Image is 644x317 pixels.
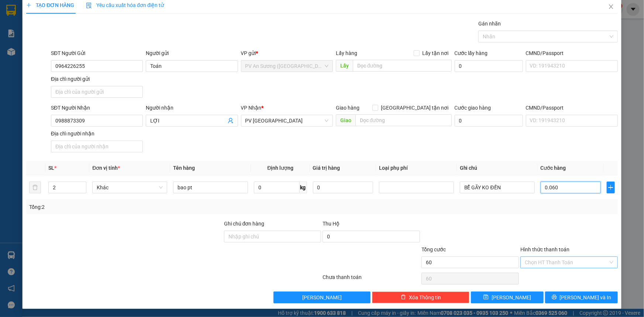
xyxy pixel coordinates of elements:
div: Tổng: 2 [29,203,249,211]
img: icon [86,3,92,8]
button: save[PERSON_NAME] [471,292,544,303]
button: deleteXóa Thông tin [372,292,469,303]
span: kg [300,182,307,193]
div: Địa chỉ người gửi [51,75,143,83]
span: Giá trị hàng [313,165,340,171]
span: Lấy tận nơi [420,49,452,57]
span: plus [607,185,614,190]
span: user-add [228,118,234,124]
span: Định lượng [267,165,293,171]
button: plus [607,182,615,193]
div: CMND/Passport [526,104,618,112]
th: Ghi chú [457,161,538,175]
input: Ghi chú đơn hàng [224,231,321,242]
span: [PERSON_NAME] [302,293,342,302]
button: delete [29,182,41,193]
label: Cước lấy hàng [455,50,488,56]
input: Cước lấy hàng [455,60,523,72]
span: delete [401,294,406,300]
input: Dọc đường [355,114,452,126]
span: Xóa Thông tin [409,293,441,302]
div: CMND/Passport [526,49,618,57]
button: [PERSON_NAME] [273,292,371,303]
span: Lấy hàng [336,50,357,56]
input: Địa chỉ của người gửi [51,86,143,98]
label: Cước giao hàng [455,105,491,111]
div: Chưa thanh toán [322,273,421,286]
li: Hotline: 1900 8153 [69,27,309,37]
div: Địa chỉ người nhận [51,130,143,138]
input: Địa chỉ của người nhận [51,141,143,152]
span: PV Tây Ninh [245,115,328,126]
span: VP Nhận [241,105,262,111]
span: SL [48,165,54,171]
div: Người nhận [146,104,238,112]
label: Gán nhãn [478,21,501,27]
div: VP gửi [241,49,333,57]
div: Người gửi [146,49,238,57]
li: [STREET_ADDRESS][PERSON_NAME]. [GEOGRAPHIC_DATA], Tỉnh [GEOGRAPHIC_DATA] [69,18,309,27]
button: printer[PERSON_NAME] và In [545,292,618,303]
span: Giao [336,114,355,126]
span: Lấy [336,60,353,72]
span: Cước hàng [541,165,566,171]
span: Tên hàng [173,165,195,171]
span: save [483,294,489,300]
span: Khác [97,182,163,193]
span: TẠO ĐƠN HÀNG [26,2,74,8]
span: Giao hàng [336,105,359,111]
th: Loại phụ phí [376,161,457,175]
b: GỬI : PV An Sương ([GEOGRAPHIC_DATA]) [9,54,117,78]
input: Cước giao hàng [455,115,523,127]
input: VD: Bàn, Ghế [173,182,248,193]
span: Đơn vị tính [92,165,120,171]
input: 0 [313,182,373,193]
input: Ghi Chú [460,182,535,193]
span: [PERSON_NAME] [492,293,531,302]
span: plus [26,3,31,8]
span: PV An Sương (Hàng Hóa) [245,61,328,72]
span: Tổng cước [421,247,446,252]
span: Yêu cầu xuất hóa đơn điện tử [86,2,164,8]
label: Hình thức thanh toán [520,247,569,252]
div: SĐT Người Gửi [51,49,143,57]
img: logo.jpg [9,9,46,46]
span: [GEOGRAPHIC_DATA] tận nơi [378,104,452,112]
span: printer [552,294,557,300]
span: close [608,4,614,10]
label: Ghi chú đơn hàng [224,221,265,227]
span: [PERSON_NAME] và In [560,293,612,302]
div: SĐT Người Nhận [51,104,143,112]
span: Thu Hộ [323,221,340,227]
input: Dọc đường [353,60,452,72]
